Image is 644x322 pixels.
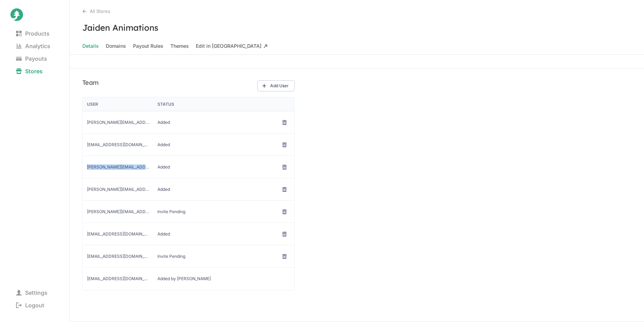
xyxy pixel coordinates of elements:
span: matthew.tsaiasst@caa.com [87,187,149,192]
span: Payouts [10,54,53,63]
span: Payout Rules [133,41,163,51]
span: Analytics [10,41,56,51]
span: brian.chau@caa.com [87,209,149,215]
span: Added [157,142,220,148]
button: Add User [257,80,295,91]
h3: Team [82,78,99,87]
div: User [87,102,149,107]
span: Added [157,231,220,237]
span: Added by Juniper [157,276,220,282]
span: jaidenanimations@gmail.com [87,142,149,148]
span: Themes [170,41,189,51]
span: Details [82,41,99,51]
span: Stores [10,66,48,76]
span: moxtra-admin@junipercreates.com [87,276,149,282]
span: ckathrynm+3+bypass@gmail.com [87,254,149,259]
span: Logout [10,300,50,310]
span: Edit in [GEOGRAPHIC_DATA] [196,41,268,51]
span: Settings [10,288,53,298]
div: Status [157,102,220,107]
span: Products [10,29,55,38]
span: antidarkheart@gmail.com [87,231,149,237]
span: Added [157,187,220,192]
span: Added [157,164,220,170]
span: Added [157,120,220,125]
span: matthew.tsai@caa.com [87,120,149,125]
h3: Jaiden Animations [70,22,644,33]
div: All Stores [82,8,644,14]
span: Invite Pending [157,254,220,259]
span: peter.letz@caa.com [87,164,149,170]
span: Invite Pending [157,209,220,215]
span: Domains [106,41,126,51]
